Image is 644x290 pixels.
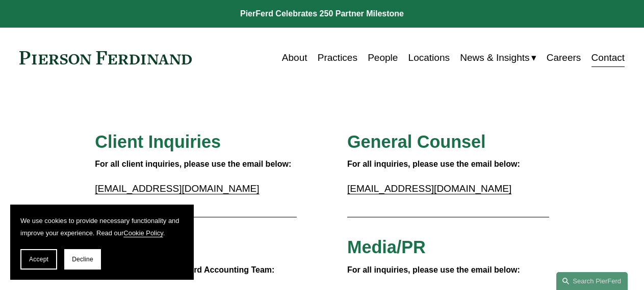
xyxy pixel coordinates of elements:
[318,48,357,68] a: Practices
[95,132,221,151] span: Client Inquiries
[282,48,307,68] a: About
[29,256,48,263] span: Accept
[368,48,398,68] a: People
[347,183,511,194] a: [EMAIL_ADDRESS][DOMAIN_NAME]
[547,48,581,68] a: Careers
[460,48,536,68] a: folder dropdown
[556,272,628,290] a: Search this site
[347,132,486,151] span: General Counsel
[20,249,57,270] button: Accept
[408,48,450,68] a: Locations
[10,205,194,280] section: Cookie banner
[95,183,259,194] a: [EMAIL_ADDRESS][DOMAIN_NAME]
[347,237,426,257] span: Media/PR
[95,160,291,168] strong: For all client inquiries, please use the email below:
[20,215,184,239] p: We use cookies to provide necessary functionality and improve your experience. Read our .
[460,49,529,66] span: News & Insights
[347,265,520,274] strong: For all inquiries, please use the email below:
[347,160,520,168] strong: For all inquiries, please use the email below:
[123,229,163,237] a: Cookie Policy
[64,249,101,270] button: Decline
[72,256,93,263] span: Decline
[591,48,625,68] a: Contact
